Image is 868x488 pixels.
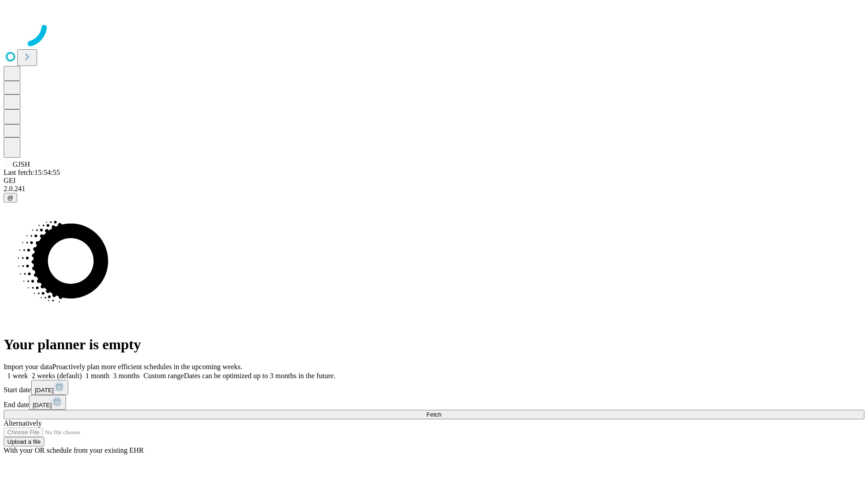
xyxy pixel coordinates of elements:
[4,437,44,446] button: Upload a file
[4,395,864,410] div: End date
[29,395,66,410] button: [DATE]
[32,372,82,380] span: 2 weeks (default)
[4,380,864,395] div: Start date
[4,193,17,202] button: @
[33,402,52,408] span: [DATE]
[7,372,28,380] span: 1 week
[4,169,60,176] span: Last fetch: 15:54:55
[4,419,42,427] span: Alternatively
[113,372,140,380] span: 3 months
[184,372,335,380] span: Dates can be optimized up to 3 months in the future.
[35,387,54,394] span: [DATE]
[13,160,30,168] span: GJSH
[4,185,864,193] div: 2.0.241
[7,194,14,201] span: @
[52,363,242,371] span: Proactively plan more efficient schedules in the upcoming weeks.
[4,336,864,353] h1: Your planner is empty
[85,372,109,380] span: 1 month
[4,363,52,371] span: Import your data
[31,380,68,395] button: [DATE]
[4,410,864,419] button: Fetch
[4,177,864,185] div: GEI
[143,372,184,380] span: Custom range
[426,411,441,418] span: Fetch
[4,446,144,454] span: With your OR schedule from your existing EHR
